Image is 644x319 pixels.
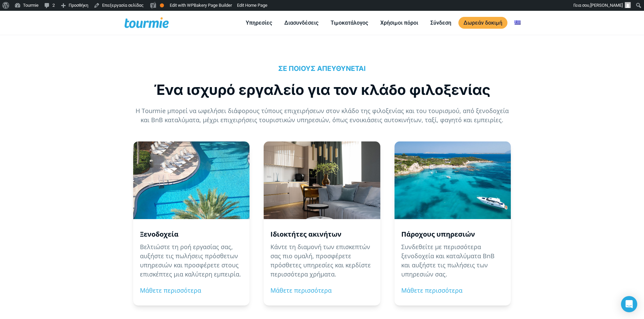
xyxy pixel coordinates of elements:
p: Βελτιώστε τη ροή εργασίας σας, αυξήστε τις πωλήσεις πρόσθετων υπηρεσιών και προσφέρετε στους επισ... [140,242,243,279]
p: Συνδεθείτε με περισσότερα ξενοδοχεία και καταλύματα BnB και αυξήστε τις πωλήσεις των υπηρεσιών σας. [401,242,504,279]
div: OK [160,3,164,7]
h5: ΣΕ ΠΟΙΟΥΣ ΑΠΕΥΘΥΝΕΤΑΙ [135,64,509,73]
p: Κάντε τη διαμονή των επισκεπτών σας πιο ομαλή, προσφέρετε πρόσθετες υπηρεσίες και κερδίστε περισσ... [270,242,374,279]
a: Τιμοκατάλογος [326,19,373,27]
a: Μάθετε περισσότερα [401,286,462,294]
div: Open Intercom Messenger [621,296,637,312]
p: Η Tourmie μπορεί να ωφελήσει διάφορους τύπους επιχειρήσεων στον κλάδο της φιλοξενίας και του τουρ... [135,106,509,125]
strong: Ξενοδοχεία [140,230,178,239]
div: Ένα ισχυρό εργαλείο για τον κλάδο φιλοξενίας [135,80,509,100]
a: Σύνδεση [425,19,456,27]
strong: Ιδιοκτήτες ακινήτων [270,230,341,239]
a: Διασυνδέσεις [279,19,324,27]
a: Υπηρεσίες [241,19,277,27]
a: Μάθετε περισσότερα [270,286,332,294]
a: Μάθετε περισσότερα [140,286,201,294]
a: Χρήσιμοι πόροι [375,19,423,27]
strong: Πάροχους υπηρεσιών [401,230,475,239]
a: Δωρεάν δοκιμή [458,17,507,29]
a: Αλλαγή σε [509,19,526,27]
span: [PERSON_NAME] [590,3,623,8]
